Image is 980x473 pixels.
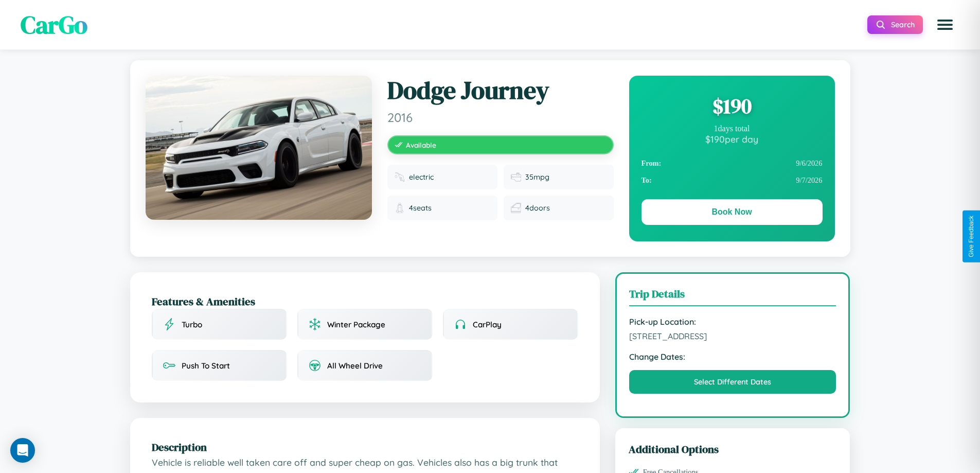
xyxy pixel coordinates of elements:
strong: Pick-up Location: [629,317,836,327]
span: All Wheel Drive [327,361,383,371]
h1: Dodge Journey [387,76,614,106]
div: 1 days total [642,124,823,133]
button: Book Now [642,199,823,225]
div: $ 190 [642,92,823,120]
span: CarGo [21,8,87,42]
h3: Additional Options [629,442,837,457]
button: Open menu [931,10,959,39]
div: $ 190 per day [642,133,823,145]
div: Give Feedback [968,216,975,257]
span: Turbo [182,320,202,329]
span: 35 mpg [525,172,549,182]
span: 4 doors [525,203,550,213]
span: 2016 [387,110,614,125]
span: [STREET_ADDRESS] [629,331,836,341]
span: Available [406,141,436,149]
strong: To: [642,176,652,185]
img: Dodge Journey 2016 [146,76,372,220]
img: Doors [511,203,521,213]
h3: Trip Details [629,286,836,306]
div: 9 / 6 / 2026 [642,155,823,172]
span: CarPlay [473,320,502,329]
span: 4 seats [409,203,432,213]
div: 9 / 7 / 2026 [642,172,823,189]
img: Seats [395,203,405,213]
img: Fuel type [395,172,405,182]
h2: Features & Amenities [152,294,578,309]
span: Search [891,20,915,29]
strong: From: [642,159,662,168]
img: Fuel efficiency [511,172,521,182]
h2: Description [152,440,578,454]
strong: Change Dates: [629,352,836,362]
span: electric [409,172,434,182]
div: Open Intercom Messenger [10,438,35,463]
button: Search [867,15,923,34]
button: Select Different Dates [629,370,836,394]
span: Push To Start [182,361,230,371]
span: Winter Package [327,320,385,329]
